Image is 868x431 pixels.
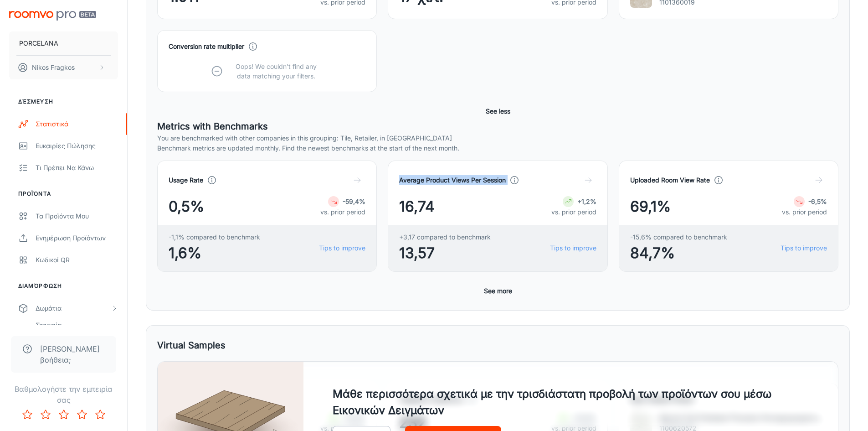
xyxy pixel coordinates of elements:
[482,103,514,119] button: See less
[577,197,596,205] strong: +1,2%
[7,384,120,405] p: Βαθμολογήστε την εμπειρία σας
[551,207,596,217] p: vs. prior period
[36,163,118,173] div: Τι πρέπει να κάνω
[36,303,111,313] div: Δωμάτια
[808,197,827,205] strong: -6,5%
[55,405,73,424] button: Rate 3 star
[333,386,809,419] h4: Μάθε περισσότερα σχετικά με την τρισδιάστατη προβολή των προϊόντων σου μέσω Εικονικών Δειγμάτων
[630,196,671,218] span: 69,1%
[630,232,727,242] span: -15,6% compared to benchmark
[157,143,838,153] p: Benchmark metrics are updated monthly. Find the newest benchmarks at the start of the next month.
[9,31,118,55] button: PORCELANA
[630,242,727,264] span: 84,7%
[169,242,260,264] span: 1,6%
[19,38,58,48] p: PORCELANA
[32,62,75,73] p: Nikos Fragkos
[36,211,118,221] div: Τα προϊόντα μου
[18,405,36,424] button: Rate 1 star
[36,119,118,129] div: Στατιστικά
[169,232,260,242] span: -1,1% compared to benchmark
[399,196,435,218] span: 16,74
[399,232,491,242] span: +3,17 compared to benchmark
[229,62,324,81] p: Oops! We couldn’t find any data matching your filters.
[169,42,244,52] h4: Conversion rate multiplier
[630,175,710,185] h4: Uploaded Room View Rate
[9,11,96,21] img: Roomvo PRO Beta
[36,320,118,340] div: Στοιχεία [GEOGRAPHIC_DATA]
[480,283,516,299] button: See more
[343,197,365,205] strong: -59,4%
[169,175,203,185] h4: Usage Rate
[782,207,827,217] p: vs. prior period
[320,207,365,217] p: vs. prior period
[399,175,506,185] h4: Average Product Views Per Session
[781,243,827,253] a: Tips to improve
[169,196,204,218] span: 0,5%
[40,343,105,365] span: [PERSON_NAME] βοήθεια;
[550,243,596,253] a: Tips to improve
[73,405,91,424] button: Rate 4 star
[399,242,491,264] span: 13,57
[157,133,838,143] p: You are benchmarked with other companies in this grouping: Tile, Retailer, in [GEOGRAPHIC_DATA]
[9,56,118,79] button: Nikos Fragkos
[319,243,365,253] a: Tips to improve
[157,338,226,352] h5: Virtual Samples
[157,119,838,133] h5: Metrics with Benchmarks
[36,141,118,151] div: Ευκαιρίες πώλησης
[36,233,118,243] div: Ενημέρωση Προϊόντων
[36,405,55,424] button: Rate 2 star
[91,405,109,424] button: Rate 5 star
[36,255,118,265] div: Κωδικοί QR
